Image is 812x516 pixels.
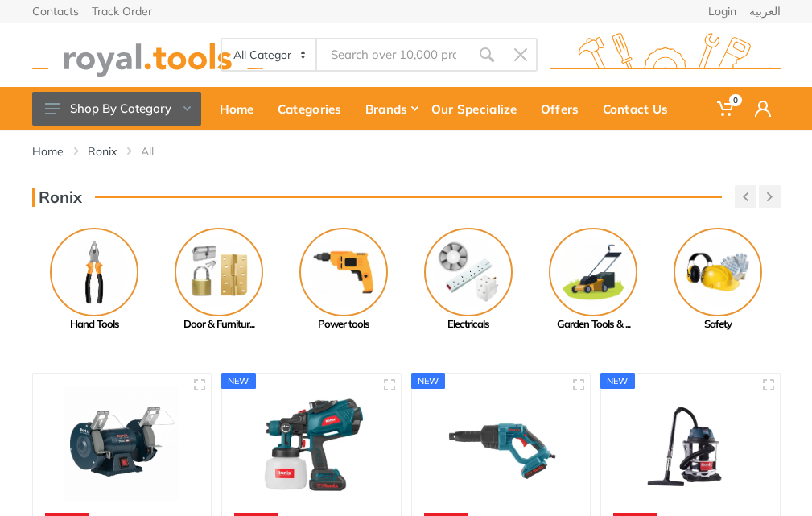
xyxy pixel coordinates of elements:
div: Our Specialize [424,92,534,126]
a: Home [32,143,64,159]
div: Categories [270,92,358,126]
a: Our Specialize [424,87,534,130]
img: royal.tools Logo [550,33,781,77]
div: Hand Tools [32,316,157,332]
a: Safety [656,228,781,332]
li: All [141,143,178,159]
img: royal.tools Logo [32,33,263,77]
a: 0 [707,87,745,130]
img: Royal - Hand Tools [50,228,138,316]
a: Categories [270,87,358,130]
nav: breadcrumb [32,143,781,159]
a: Contacts [32,6,79,17]
div: Home [212,92,270,126]
a: Electricals [406,228,531,332]
img: Royal - Door & Furniture Hardware [175,228,263,316]
div: Door & Furnitur... [157,316,282,332]
div: new [411,373,446,389]
img: Royal - Safety [674,228,762,316]
a: Ronix [88,143,117,159]
div: Safety [656,316,781,332]
a: Contact Us [596,87,685,130]
div: Offers [534,92,596,126]
a: Power tools [282,228,406,332]
div: Electricals [406,316,531,332]
input: Site search [317,38,470,72]
div: Brands [358,92,424,126]
a: Home [212,87,270,130]
select: Category [222,39,317,70]
a: Hand Tools [32,228,157,332]
div: Garden Tools & ... [531,316,656,332]
img: Royal Tools - Bench grinder 6 [45,386,200,502]
img: Royal - Power tools [299,228,388,316]
a: العربية [749,6,781,17]
div: new [600,373,635,389]
a: Door & Furnitur... [157,228,282,332]
img: Royal - Electricals [424,228,513,316]
span: 0 [729,94,742,106]
div: Power tools [282,316,406,332]
div: new [221,373,256,389]
button: Shop By Category [32,92,201,126]
a: Track Order [92,6,152,17]
img: Royal Tools - cordless high-pressure washer 24.5bar 20vx2ah [424,386,579,502]
a: Garden Tools & ... [531,228,656,332]
img: Royal Tools - cordless DC vacuum cleaner 20ltr 20vx2ah [613,386,768,502]
a: Login [708,6,736,17]
img: Royal - Garden Tools & Accessories [549,228,637,316]
h3: Ronix [32,188,82,207]
div: Contact Us [596,92,685,126]
a: Offers [534,87,596,130]
img: Royal Tools - 20v cordless DC spray gun 20vx2ah [234,386,389,502]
